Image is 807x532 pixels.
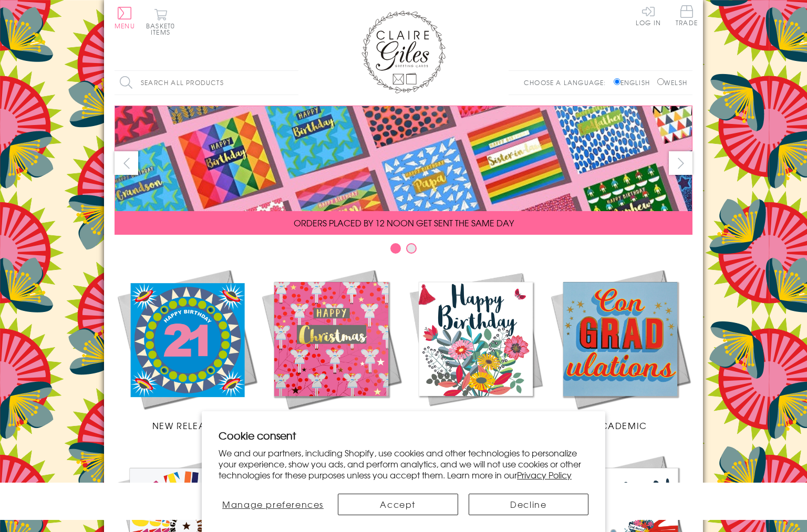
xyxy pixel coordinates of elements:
[219,428,588,443] h2: Cookie consent
[548,267,692,432] a: Academic
[294,216,514,229] span: ORDERS PLACED BY 12 NOON GET SENT THE SAME DAY
[115,71,298,95] input: Search all products
[219,494,327,515] button: Manage preferences
[614,78,620,85] input: English
[593,419,647,432] span: Academic
[146,8,175,35] button: Basket0 items
[657,78,687,87] label: Welsh
[403,267,548,432] a: Birthdays
[115,243,692,259] div: Carousel Pagination
[469,494,588,515] button: Decline
[115,21,135,30] span: Menu
[390,243,401,254] button: Carousel Page 1 (Current Slide)
[669,151,692,175] button: next
[151,21,175,37] span: 0 items
[361,11,446,93] img: Claire Giles Greetings Cards
[406,243,417,254] button: Carousel Page 2
[524,78,612,87] p: Choose a language:
[219,447,588,480] p: We and our partners, including Shopify, use cookies and other technologies to personalize your ex...
[517,468,572,481] a: Privacy Policy
[259,267,403,432] a: Christmas
[338,494,458,515] button: Accept
[152,419,221,432] span: New Releases
[657,78,664,85] input: Welsh
[614,78,655,87] label: English
[115,7,135,29] button: Menu
[288,71,298,95] input: Search
[676,5,698,28] a: Trade
[222,498,324,510] span: Manage preferences
[676,5,698,26] span: Trade
[636,5,661,26] a: Log In
[115,151,138,175] button: prev
[115,267,259,432] a: New Releases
